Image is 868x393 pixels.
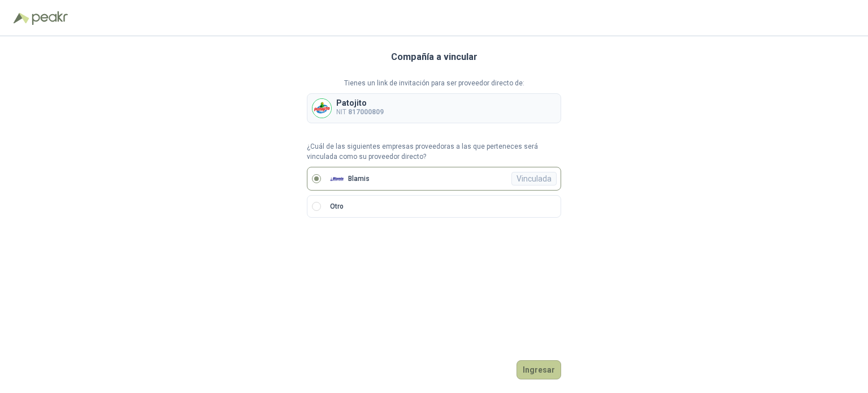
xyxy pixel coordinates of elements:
p: NIT [336,107,384,118]
p: Tienes un link de invitación para ser proveedor directo de: [307,78,561,89]
button: Ingresar [517,360,561,379]
img: Peakr [32,11,68,25]
b: 817000809 [348,108,384,116]
h3: Compañía a vincular [391,50,478,64]
p: Otro [330,201,344,212]
p: Blamis [348,175,370,182]
img: Company Logo [313,99,331,118]
p: Patojito [336,99,384,107]
div: Vinculada [511,172,557,185]
p: ¿Cuál de las siguientes empresas proveedoras a las que perteneces será vinculada como su proveedo... [307,141,561,163]
img: Company Logo [330,172,344,185]
img: Logo [14,12,29,24]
